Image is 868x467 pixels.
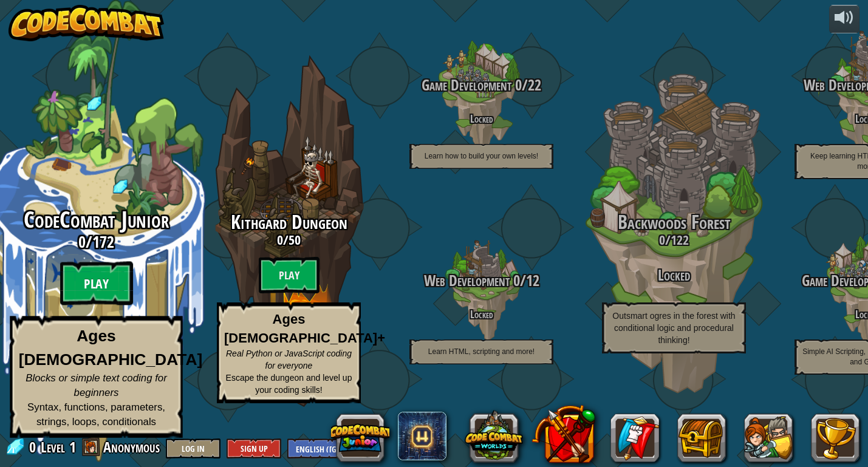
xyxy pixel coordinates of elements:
[385,77,578,94] h3: /
[226,349,352,370] span: Real Python or JavaScript coding for everyone
[277,231,283,249] span: 0
[528,75,541,95] span: 22
[829,5,859,33] button: Adjust volume
[78,231,86,253] span: 0
[166,438,220,458] button: Log In
[193,233,385,247] h3: /
[385,308,578,320] h4: Locked
[29,437,39,457] span: 0
[24,204,169,236] span: CodeCombat Junior
[9,5,164,41] img: CodeCombat - Learn how to code by playing a game
[231,209,347,235] span: Kithgard Dungeon
[526,270,539,291] span: 12
[425,152,538,160] span: Learn how to build your own levels!
[385,113,578,124] h4: Locked
[289,231,301,249] span: 50
[259,257,320,293] btn: Play
[578,267,770,284] h3: Locked
[19,327,203,369] strong: Ages [DEMOGRAPHIC_DATA]
[510,270,520,291] span: 0
[224,312,385,346] strong: Ages [DEMOGRAPHIC_DATA]+
[27,401,165,428] span: Syntax, functions, parameters, strings, loops, conditionals
[227,438,281,458] button: Sign Up
[422,75,511,95] span: Game Development
[659,231,665,249] span: 0
[226,373,352,395] span: Escape the dungeon and level up your coding skills!
[193,38,385,423] div: Complete previous world to unlock
[578,233,770,247] h3: /
[103,437,160,457] span: Anonymous
[424,270,510,291] span: Web Development
[60,262,133,305] btn: Play
[385,273,578,289] h3: /
[428,347,535,356] span: Learn HTML, scripting and more!
[618,209,731,235] span: Backwoods Forest
[511,75,522,95] span: 0
[671,231,689,249] span: 122
[612,311,735,345] span: Outsmart ogres in the forest with conditional logic and procedural thinking!
[69,437,76,457] span: 1
[41,437,65,457] span: Level
[92,231,114,253] span: 172
[26,372,167,398] span: Blocks or simple text coding for beginners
